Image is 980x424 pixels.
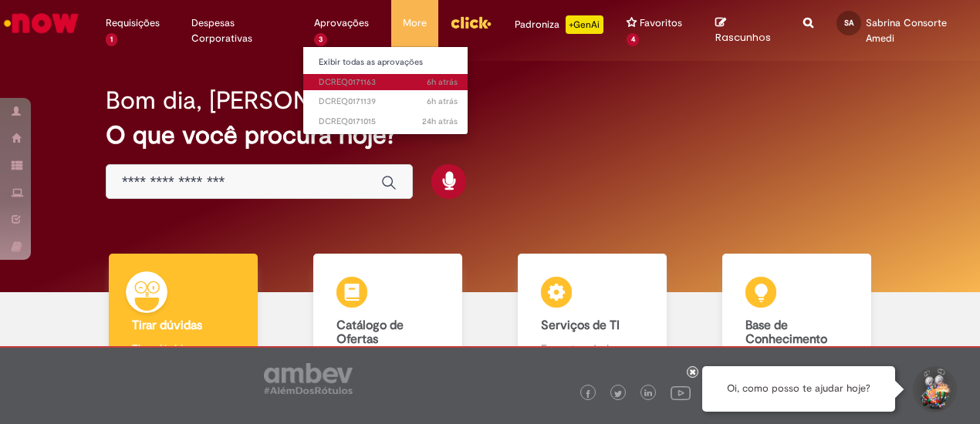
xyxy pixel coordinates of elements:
[106,15,160,31] span: Requisições
[302,46,468,135] ul: Aprovações
[132,318,202,333] b: Tirar dúvidas
[264,363,353,394] img: logo_footer_ambev_rotulo_gray.png
[2,8,81,39] img: ServiceNow
[303,74,473,91] a: Aberto DCREQ0171163 :
[584,390,592,398] img: logo_footer_facebook.png
[566,15,603,34] p: +GenAi
[715,16,780,45] a: Rascunhos
[422,116,458,127] time: 30/09/2025 09:52:50
[694,254,899,387] a: Base de Conhecimento Consulte e aprenda
[515,15,603,34] div: Padroniza
[336,318,404,347] b: Catálogo de Ofertas
[866,16,947,45] span: Sabrina Consorte Amedi
[106,87,401,114] h2: Bom dia, [PERSON_NAME]
[319,116,458,128] span: DCREQ0171015
[671,382,691,402] img: logo_footer_youtube.png
[319,76,458,89] span: DCREQ0171163
[911,366,957,412] button: Iniciar Conversa de Suporte
[286,254,490,387] a: Catálogo de Ofertas Abra uma solicitação
[314,15,369,31] span: Aprovações
[106,122,874,149] h2: O que você procura hoje?
[314,33,327,46] span: 3
[427,76,458,88] time: 01/10/2025 03:55:11
[303,93,473,110] a: Aberto DCREQ0171139 :
[702,366,895,412] div: Oi, como posso te ajudar hoje?
[303,113,473,130] a: Aberto DCREQ0171015 :
[81,254,286,387] a: Tirar dúvidas Tirar dúvidas com Lupi Assist e Gen Ai
[541,341,644,356] p: Encontre ajuda
[422,116,458,127] span: 24h atrás
[644,389,652,399] img: logo_footer_linkedin.png
[640,15,682,31] span: Favoritos
[427,76,458,88] span: 6h atrás
[191,15,291,46] span: Despesas Corporativas
[450,11,492,34] img: click_logo_yellow_360x200.png
[427,96,458,107] span: 6h atrás
[303,54,473,71] a: Exibir todas as aprovações
[403,15,427,31] span: More
[844,18,853,28] span: SA
[106,33,117,46] span: 1
[132,341,235,372] p: Tirar dúvidas com Lupi Assist e Gen Ai
[427,96,458,107] time: 01/10/2025 03:55:06
[627,33,640,46] span: 4
[490,254,694,387] a: Serviços de TI Encontre ajuda
[715,30,771,45] span: Rascunhos
[319,96,458,108] span: DCREQ0171139
[745,318,827,347] b: Base de Conhecimento
[541,318,620,333] b: Serviços de TI
[614,390,622,398] img: logo_footer_twitter.png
